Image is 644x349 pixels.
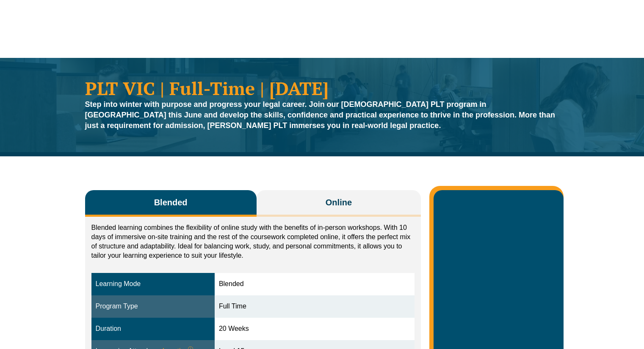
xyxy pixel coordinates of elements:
[219,302,410,311] div: Full Time
[85,79,559,97] h1: PLT VIC | Full-Time | [DATE]
[326,196,352,208] span: Online
[154,196,188,208] span: Blended
[219,279,410,289] div: Blended
[91,223,415,260] p: Blended learning combines the flexibility of online study with the benefits of in-person workshop...
[219,324,410,334] div: 20 Weeks
[96,324,210,334] div: Duration
[96,302,210,311] div: Program Type
[85,100,556,130] strong: Step into winter with purpose and progress your legal career. Join our [DEMOGRAPHIC_DATA] PLT pro...
[96,279,210,289] div: Learning Mode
